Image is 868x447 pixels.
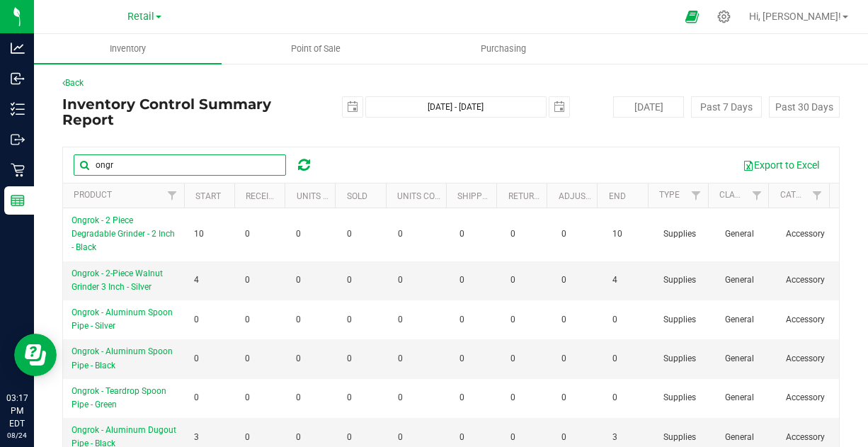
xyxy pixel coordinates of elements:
[245,313,250,327] span: 0
[34,34,222,64] a: Inventory
[343,97,362,117] span: select
[663,227,696,241] span: Supplies
[245,227,250,241] span: 0
[612,391,617,404] span: 0
[398,313,403,327] span: 0
[676,3,708,30] span: Open Ecommerce Menu
[609,191,626,201] a: End
[296,313,301,327] span: 0
[612,313,617,327] span: 0
[11,41,25,55] inline-svg: Analytics
[72,307,173,331] span: Ongrok - Aluminum Spoon Pipe - Silver
[561,431,566,444] span: 0
[612,273,617,287] span: 4
[11,72,25,86] inline-svg: Inbound
[245,391,250,404] span: 0
[194,391,199,404] span: 0
[62,96,321,128] h4: Inventory Control Summary Report
[786,391,825,404] span: Accessory
[725,273,754,287] span: General
[549,97,569,117] span: select
[508,191,551,201] a: Returned
[733,153,828,177] button: Export to Excel
[195,191,221,201] a: Start
[72,215,175,252] span: Ongrok - 2 Piece Degradable Grinder - 2 Inch - Black
[510,313,515,327] span: 0
[769,96,840,118] button: Past 30 Days
[398,227,403,241] span: 0
[347,391,352,404] span: 0
[6,430,28,441] p: 08/24
[725,313,754,327] span: General
[127,11,154,23] span: Retail
[397,191,469,201] a: Units Consumed
[6,392,28,430] p: 03:17 PM EDT
[786,313,825,327] span: Accessory
[11,132,25,147] inline-svg: Outbound
[398,273,403,287] span: 0
[663,352,696,366] span: Supplies
[398,431,403,444] span: 0
[510,431,515,444] span: 0
[612,431,617,444] span: 3
[786,273,825,287] span: Accessory
[347,191,367,201] a: Sold
[510,352,515,366] span: 0
[786,352,825,366] span: Accessory
[725,431,754,444] span: General
[194,431,199,444] span: 3
[194,313,199,327] span: 0
[398,352,403,366] span: 0
[296,391,301,404] span: 0
[510,273,515,287] span: 0
[561,391,566,404] span: 0
[245,352,250,366] span: 0
[725,391,754,404] span: General
[194,227,204,241] span: 10
[296,352,301,366] span: 0
[347,313,352,327] span: 0
[559,191,619,201] a: Adjustments
[806,183,829,208] a: Filter
[11,163,25,177] inline-svg: Retail
[245,431,250,444] span: 0
[561,313,566,327] span: 0
[691,96,762,118] button: Past 7 Days
[780,190,822,200] a: Category
[72,386,166,409] span: Ongrok - Teardrop Spoon Pipe - Green
[297,191,359,201] a: Units Created
[663,431,696,444] span: Supplies
[663,313,696,327] span: Supplies
[663,273,696,287] span: Supplies
[72,346,173,370] span: Ongrok - Aluminum Spoon Pipe - Black
[719,190,745,200] a: Class
[612,352,617,366] span: 0
[663,391,696,404] span: Supplies
[347,273,352,287] span: 0
[786,227,825,241] span: Accessory
[74,154,286,176] input: Search...
[409,34,597,64] a: Purchasing
[725,352,754,366] span: General
[245,273,250,287] span: 0
[72,268,163,292] span: Ongrok - 2-Piece Walnut Grinder 3 Inch - Silver
[11,193,25,208] inline-svg: Reports
[62,78,84,88] a: Back
[786,431,825,444] span: Accessory
[725,227,754,241] span: General
[296,273,301,287] span: 0
[749,11,841,22] span: Hi, [PERSON_NAME]!
[457,191,493,201] a: Shipped
[459,313,464,327] span: 0
[246,191,285,201] a: Received
[561,352,566,366] span: 0
[459,431,464,444] span: 0
[398,391,403,404] span: 0
[459,391,464,404] span: 0
[296,431,301,444] span: 0
[161,183,184,208] a: Filter
[715,10,733,23] div: Manage settings
[296,227,301,241] span: 0
[347,431,352,444] span: 0
[14,334,57,376] iframe: Resource center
